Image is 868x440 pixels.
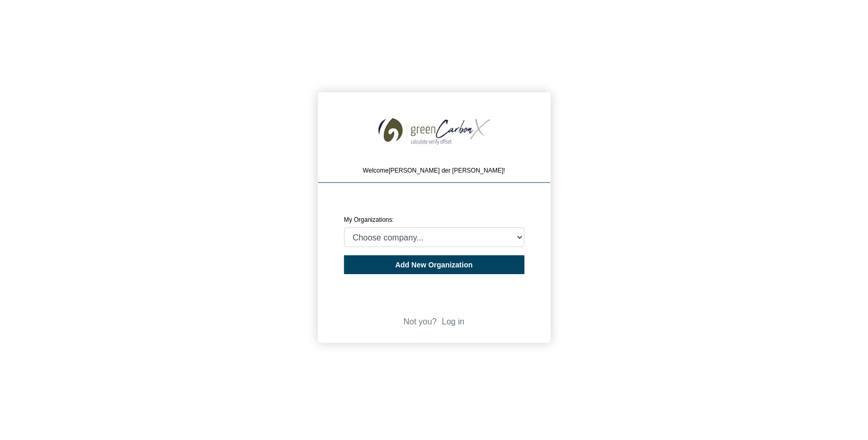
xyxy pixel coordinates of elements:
[344,216,394,223] label: My Organizations:
[363,166,389,174] span: Welcome
[404,317,437,326] span: Not you?
[395,261,473,269] span: Add New Organization
[344,256,524,274] button: Add New Organization
[442,317,465,326] a: Log in
[389,166,505,174] span: [PERSON_NAME] der [PERSON_NAME]!
[368,103,501,156] img: GreenCarbonX07-07-202510_19_57_194.jpg
[344,198,524,207] p: CREATE ORGANIZATION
